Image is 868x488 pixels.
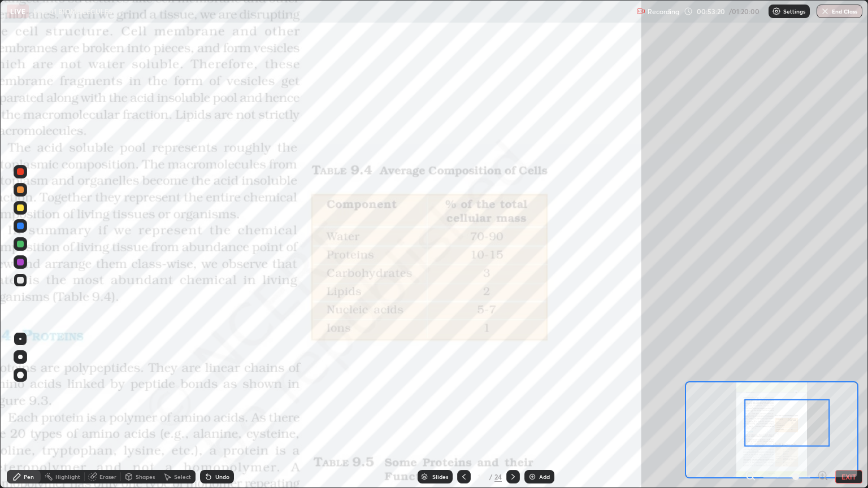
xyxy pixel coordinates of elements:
img: recording.375f2c34.svg [636,7,645,16]
img: end-class-cross [821,7,830,16]
img: add-slide-button [528,472,537,481]
div: 24 [494,472,502,482]
div: Slides [432,474,448,480]
div: 14 [475,473,487,480]
button: End Class [817,5,862,18]
p: Settings [783,8,805,14]
p: LIVE [10,7,25,16]
div: Eraser [99,474,116,480]
p: Recording [648,7,679,16]
div: Highlight [55,474,80,480]
p: Lec -01 BIOMOLECULES [33,7,112,16]
div: Undo [215,474,229,480]
div: Pen [24,474,34,480]
button: EXIT [835,470,862,483]
div: / [489,473,492,480]
div: Add [539,474,550,480]
img: class-settings-icons [772,7,781,16]
div: Select [174,474,191,480]
div: Shapes [136,474,155,480]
